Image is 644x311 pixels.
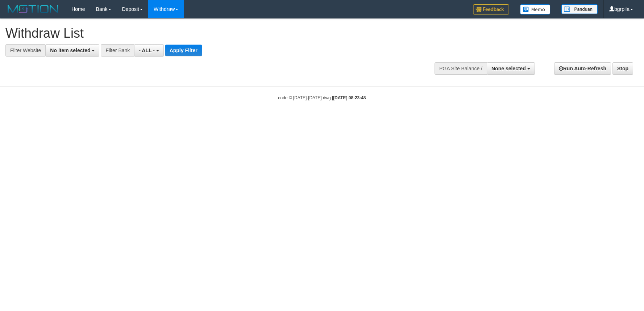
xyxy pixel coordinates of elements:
img: Button%20Memo.svg [520,4,550,14]
a: Run Auto-Refresh [554,62,611,75]
div: Filter Bank [101,44,134,57]
img: panduan.png [561,4,598,14]
small: code © [DATE]-[DATE] dwg | [278,95,366,100]
h1: Withdraw List [5,26,422,41]
span: None selected [491,66,526,71]
img: MOTION_logo.png [5,4,61,14]
button: - ALL - [134,44,163,57]
div: Filter Website [5,44,45,57]
button: None selected [487,62,535,75]
button: Apply Filter [165,45,202,56]
button: No item selected [45,44,99,57]
span: - ALL - [139,47,155,53]
strong: [DATE] 08:23:48 [333,95,366,100]
span: No item selected [50,47,90,53]
a: Stop [612,62,633,75]
div: PGA Site Balance / [435,62,487,75]
img: Feedback.jpg [473,4,509,14]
